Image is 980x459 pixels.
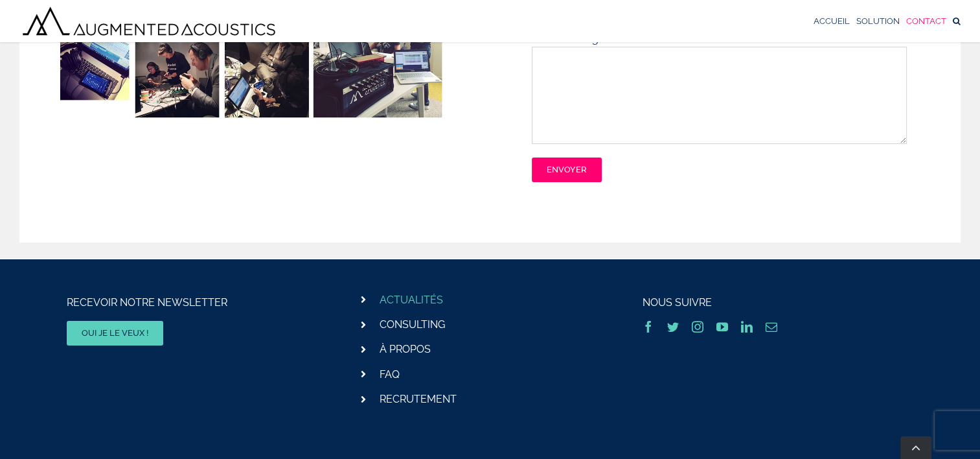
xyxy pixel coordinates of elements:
[692,321,703,333] a: instagram
[643,295,913,311] p: NOUS SUIVRE
[532,32,907,100] label: Votre message*
[532,158,602,182] input: Envoyer
[380,294,443,306] a: ACTUALITÉS
[67,295,337,311] p: RECEVOIR NOTRE NEWSLETTER
[741,321,753,333] a: linkedin
[67,321,163,346] a: OUI JE LE VEUX !
[19,4,279,38] img: Augmented Acoustics Logo
[380,343,431,355] a: À PROPOS
[380,318,445,331] a: CONSULTING
[532,47,907,144] textarea: Votre message*
[856,17,900,25] span: SOLUTION
[906,17,946,25] span: CONTACT
[82,328,148,338] span: OUI JE LE VEUX !
[766,321,777,333] a: mail
[814,17,850,25] span: ACCUEIL
[380,368,400,381] a: FAQ
[667,321,679,333] a: twitter
[716,321,728,333] a: youtube
[643,321,654,333] a: facebook
[380,393,457,405] a: RECRUTEMENT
